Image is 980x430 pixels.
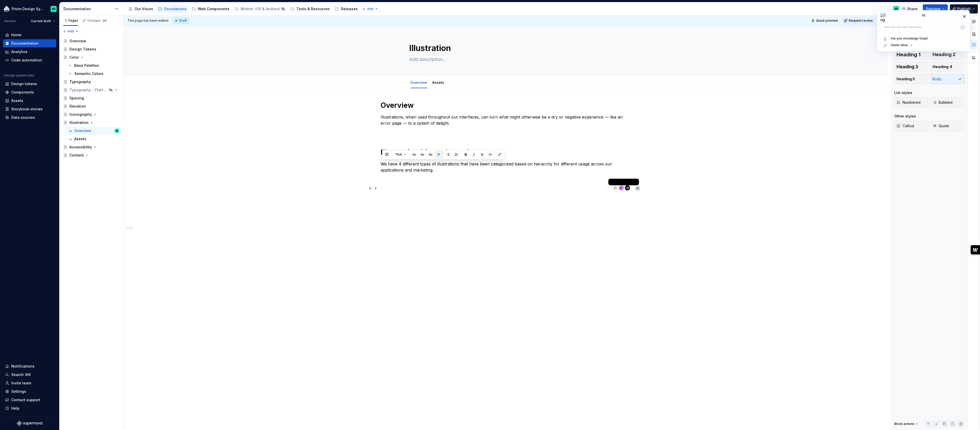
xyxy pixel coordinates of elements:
[11,81,37,86] div: Design tokens
[3,113,56,122] a: Data sources
[933,123,949,128] span: Quote
[381,101,631,110] h1: Overview
[381,161,631,173] p: We have 4 different types of illustrations that have been categorized based on hierarchy for diff...
[61,143,121,151] a: Accessibility
[11,58,42,63] div: Code automation
[933,64,952,69] span: Heading 4
[296,6,330,11] div: Tools & Resources
[950,4,978,14] button: Publish
[341,6,358,11] div: Releases
[3,48,56,56] a: Analytics
[11,98,23,103] div: Assets
[381,114,631,126] p: Illustrations, when used throughout our interfaces, can turn what might otherwise be a dry or neg...
[17,421,42,426] svg: Supernova Logo
[69,112,92,117] div: Iconography
[894,74,928,84] button: Heading 5
[4,6,10,12] img: 106765b7-6fc4-4b5d-8be0-32f944830029.png
[288,5,332,13] a: Tools & Resources
[74,136,86,141] div: Assets
[810,17,840,24] button: Quick preview
[894,420,919,427] div: Block actions
[4,19,16,23] div: Version
[930,97,965,108] button: Bulleted
[894,90,912,95] div: List styles
[61,28,80,35] button: Add
[408,42,601,54] textarea: Illustration
[66,135,121,143] a: Assets
[897,52,921,57] span: Heading 1
[64,6,112,11] div: Documentation
[849,19,873,23] span: Request review
[69,87,107,93] div: Typography - Platform
[3,387,56,396] a: Settings
[126,4,360,14] div: Page tree
[241,6,280,11] div: Mobile: iOS & Android
[897,100,921,105] span: Numbered
[3,97,56,105] a: Assets
[164,6,187,11] div: Foundations
[115,129,119,133] img: Emiliano Rodriguez
[69,153,84,158] div: Content
[923,4,948,14] button: Preview
[381,148,631,157] h1: Illustration hierarchy and usage
[333,5,360,13] a: Releases
[897,64,918,69] span: Heading 3
[894,62,928,72] button: Heading 3
[11,406,19,411] div: Help
[361,5,380,12] button: Add
[900,4,921,14] button: Share
[11,41,39,46] div: Documentation
[897,76,915,82] span: Heading 5
[11,389,26,394] div: Settings
[63,19,78,23] div: Pages
[135,6,153,11] div: Our Vision
[3,31,56,39] a: Home
[410,80,427,85] a: Overview
[3,404,56,412] button: Help
[69,145,92,150] div: Accessibility
[61,45,121,53] a: Design Tokens
[61,53,121,61] a: Color
[66,70,121,78] a: Semantic Colors
[933,52,956,57] span: Heading 2
[816,19,838,23] span: Quick preview
[395,152,402,157] span: Text
[61,78,121,86] a: Typography
[1,3,58,14] button: Prism Design SystemEmiliano Rodriguez
[69,38,86,44] div: Overview
[926,6,940,11] span: Preview
[3,80,56,88] a: Design tokens
[74,63,99,68] div: Base Palettes
[3,371,56,379] button: Search ⌘K
[61,37,121,45] a: Overview
[930,49,965,60] button: Heading 2
[61,86,121,94] a: Typography - Platform
[69,104,86,109] div: Elevation
[393,151,408,158] button: Text
[69,120,89,125] div: Illustration
[933,100,953,105] span: Bulleted
[69,79,91,84] div: Typography
[11,49,28,54] div: Analytics
[74,128,91,133] div: Overview
[3,88,56,96] a: Components
[3,105,56,113] a: Storybook stories
[957,6,971,11] span: Publish
[198,6,229,11] div: Web Components
[11,372,31,377] div: Search ⌘K
[69,96,84,101] div: Spacing
[190,5,232,13] a: Web Components
[3,379,56,387] a: Invite team
[61,110,121,119] a: Iconography
[893,6,899,12] img: Emiliano Rodriguez
[61,102,121,110] a: Elevation
[432,80,444,85] a: Assets
[74,71,103,76] div: Semantic Colors
[3,362,56,370] button: Notifications
[69,47,96,52] div: Design Tokens
[11,364,34,369] div: Notifications
[11,397,40,402] div: Contact support
[3,56,56,64] a: Code automation
[11,381,31,386] div: Invite team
